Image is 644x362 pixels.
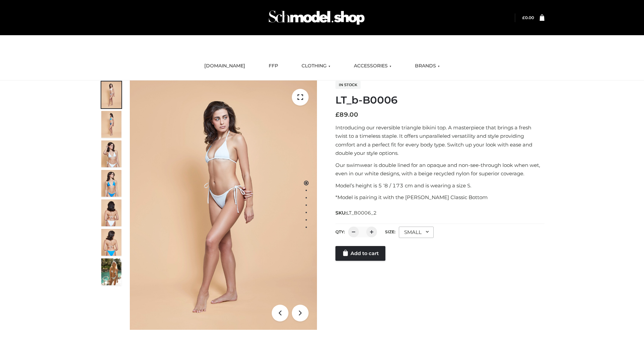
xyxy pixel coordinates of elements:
[522,15,534,20] bdi: 0.00
[101,81,121,108] img: ArielClassicBikiniTop_CloudNine_AzureSky_OW114ECO_1-scaled.jpg
[199,59,250,73] a: [DOMAIN_NAME]
[101,229,121,256] img: ArielClassicBikiniTop_CloudNine_AzureSky_OW114ECO_8-scaled.jpg
[130,80,317,330] img: LT_b-B0006
[335,111,358,118] bdi: 89.00
[522,15,525,20] span: £
[335,229,345,234] label: QTY:
[399,227,434,238] div: SMALL
[101,199,121,226] img: ArielClassicBikiniTop_CloudNine_AzureSky_OW114ECO_7-scaled.jpg
[335,123,544,158] p: Introducing our reversible triangle bikini top. A masterpiece that brings a fresh twist to a time...
[266,4,367,31] img: Schmodel Admin 964
[297,59,335,73] a: CLOTHING
[410,59,445,73] a: BRANDS
[346,210,377,216] span: LT_B0006_2
[385,229,395,234] label: Size:
[335,246,385,261] a: Add to cart
[101,258,121,285] img: Arieltop_CloudNine_AzureSky2.jpg
[101,170,121,197] img: ArielClassicBikiniTop_CloudNine_AzureSky_OW114ECO_4-scaled.jpg
[335,81,361,89] span: In stock
[101,111,121,138] img: ArielClassicBikiniTop_CloudNine_AzureSky_OW114ECO_2-scaled.jpg
[335,111,339,118] span: £
[335,193,544,202] p: *Model is pairing it with the [PERSON_NAME] Classic Bottom
[335,209,377,217] span: SKU:
[264,59,283,73] a: FFP
[522,15,534,20] a: £0.00
[349,59,396,73] a: ACCESSORIES
[335,161,544,178] p: Our swimwear is double lined for an opaque and non-see-through look when wet, even in our white d...
[101,140,121,167] img: ArielClassicBikiniTop_CloudNine_AzureSky_OW114ECO_3-scaled.jpg
[335,94,544,106] h1: LT_b-B0006
[335,181,544,190] p: Model’s height is 5 ‘8 / 173 cm and is wearing a size S.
